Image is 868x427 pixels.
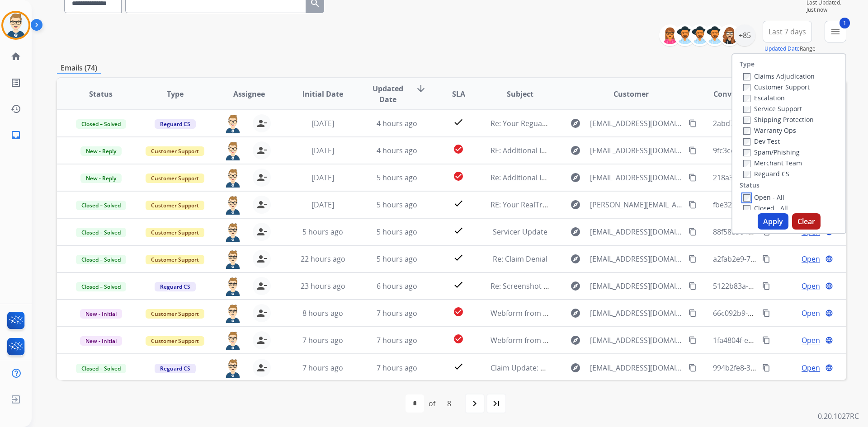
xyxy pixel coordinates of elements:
[491,118,612,128] span: Re: Your Reguard claim is approved
[840,18,850,28] span: 1
[743,106,750,113] input: Service Support
[224,277,242,296] img: agent-avatar
[302,335,343,345] span: 7 hours ago
[570,253,581,264] mat-icon: explore
[570,335,581,346] mat-icon: explore
[570,145,581,156] mat-icon: explore
[713,89,771,99] span: Conversation ID
[769,30,806,33] span: Last 7 days
[825,336,833,344] mat-icon: language
[713,118,847,128] span: 2abd70a7-3a80-47fc-8fd0-14fda8647acc
[764,45,800,52] button: Updated Date
[224,114,242,133] img: agent-avatar
[311,145,334,155] span: [DATE]
[440,394,458,413] div: 8
[256,335,267,346] mat-icon: person_remove
[146,309,204,319] span: Customer Support
[146,336,204,346] span: Customer Support
[807,6,846,14] span: Just now
[802,362,820,373] span: Open
[76,282,126,291] span: Closed – Solved
[224,304,242,323] img: agent-avatar
[590,335,683,346] span: [EMAIL_ADDRESS][DOMAIN_NAME]
[713,363,851,373] span: 994b2fe8-38ea-4583-8215-a77a20dee647
[453,117,464,127] mat-icon: check
[764,45,816,52] span: Range
[224,141,242,160] img: agent-avatar
[689,228,697,236] mat-icon: content_copy
[224,196,242,215] img: agent-avatar
[762,364,770,372] mat-icon: content_copy
[763,21,812,42] button: Last 7 days
[233,89,265,99] span: Assignee
[76,364,126,373] span: Closed – Solved
[377,281,417,291] span: 6 hours ago
[155,119,196,129] span: Reguard CS
[689,119,697,127] mat-icon: content_copy
[377,363,417,373] span: 7 hours ago
[590,281,683,291] span: [EMAIL_ADDRESS][DOMAIN_NAME]
[302,89,343,99] span: Initial Date
[743,148,800,156] label: Spam/Phishing
[3,13,28,38] img: avatar
[740,181,759,190] label: Status
[570,199,581,210] mat-icon: explore
[80,174,122,183] span: New - Reply
[146,255,204,264] span: Customer Support
[689,255,697,263] mat-icon: content_copy
[825,21,846,42] button: 1
[80,146,122,156] span: New - Reply
[743,169,789,178] label: Reguard CS
[76,228,126,237] span: Closed – Solved
[256,145,267,156] mat-icon: person_remove
[689,201,697,209] mat-icon: content_copy
[590,308,683,319] span: [EMAIL_ADDRESS][DOMAIN_NAME]
[713,145,849,155] span: 9fc3ce33-d9d0-4b7a-94aa-5f24626e8e10
[155,364,196,373] span: Reguard CS
[377,200,417,210] span: 5 hours ago
[713,227,847,237] span: 88f58836-f46e-493a-816d-3e4e857a8f10
[590,226,683,237] span: [EMAIL_ADDRESS][DOMAIN_NAME]
[743,204,788,212] label: Closed - All
[453,361,464,372] mat-icon: check
[743,149,750,156] input: Spam/Phishing
[491,363,623,373] span: Claim Update: Parts ordered for repair
[830,26,841,37] mat-icon: menu
[743,205,750,212] input: Closed - All
[256,199,267,210] mat-icon: person_remove
[256,253,267,264] mat-icon: person_remove
[743,127,750,135] input: Warranty Ops
[302,308,343,318] span: 8 hours ago
[743,95,750,102] input: Escalation
[224,250,242,269] img: agent-avatar
[146,174,204,183] span: Customer Support
[311,173,334,183] span: [DATE]
[743,159,802,167] label: Merchant Team
[302,227,343,237] span: 5 hours ago
[689,336,697,344] mat-icon: content_copy
[491,308,695,318] span: Webform from [EMAIL_ADDRESS][DOMAIN_NAME] on [DATE]
[80,309,122,319] span: New - Initial
[57,62,101,74] p: Emails (74)
[491,173,664,183] span: Re: Additional Information Required for Your Claim
[493,227,547,237] span: Servicer Update
[713,308,850,318] span: 66c092b9-2468-4d75-b27f-726feb9a5b86
[146,228,204,237] span: Customer Support
[802,308,820,319] span: Open
[743,171,750,178] input: Reguard CS
[377,145,417,155] span: 4 hours ago
[762,336,770,344] mat-icon: content_copy
[590,253,683,264] span: [EMAIL_ADDRESS][DOMAIN_NAME]
[256,172,267,183] mat-icon: person_remove
[743,84,750,91] input: Customer Support
[453,144,464,155] mat-icon: check_circle
[10,130,21,141] mat-icon: inbox
[224,223,242,242] img: agent-avatar
[689,309,697,317] mat-icon: content_copy
[311,118,334,128] span: [DATE]
[570,281,581,291] mat-icon: explore
[825,255,833,263] mat-icon: language
[89,89,113,99] span: Status
[368,83,409,105] span: Updated Date
[689,364,697,372] mat-icon: content_copy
